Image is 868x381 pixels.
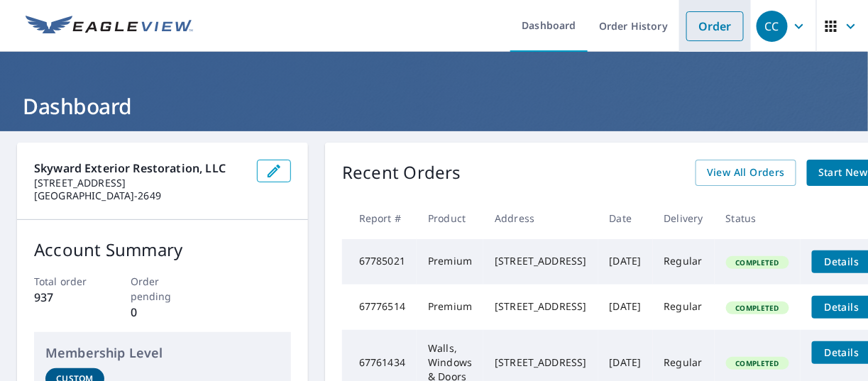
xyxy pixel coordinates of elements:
[34,289,99,306] p: 937
[417,197,483,239] th: Product
[820,300,863,314] span: Details
[495,254,586,268] div: [STREET_ADDRESS]
[17,92,851,121] h1: Dashboard
[598,239,653,285] td: [DATE]
[34,274,99,289] p: Total order
[45,343,280,363] p: Membership Level
[131,274,195,304] p: Order pending
[820,346,863,359] span: Details
[598,197,653,239] th: Date
[26,16,193,37] img: EV Logo
[34,177,246,189] p: [STREET_ADDRESS]
[342,160,461,186] p: Recent Orders
[653,239,715,285] td: Regular
[34,237,291,263] p: Account Summary
[727,358,788,368] span: Completed
[598,285,653,330] td: [DATE]
[342,285,417,330] td: 67776514
[757,11,788,42] div: CC
[653,197,715,239] th: Delivery
[342,197,417,239] th: Report #
[820,255,863,268] span: Details
[342,239,417,285] td: 67785021
[417,285,483,330] td: Premium
[727,258,788,267] span: Completed
[696,160,796,186] a: View All Orders
[34,189,246,202] p: [GEOGRAPHIC_DATA]-2649
[686,11,744,41] a: Order
[653,285,715,330] td: Regular
[483,197,598,239] th: Address
[707,164,785,182] span: View All Orders
[131,304,195,321] p: 0
[495,299,586,314] div: [STREET_ADDRESS]
[715,197,801,239] th: Status
[34,160,246,177] p: Skyward Exterior Restoration, LLC
[727,303,788,313] span: Completed
[495,355,586,370] div: [STREET_ADDRESS]
[417,239,483,285] td: Premium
